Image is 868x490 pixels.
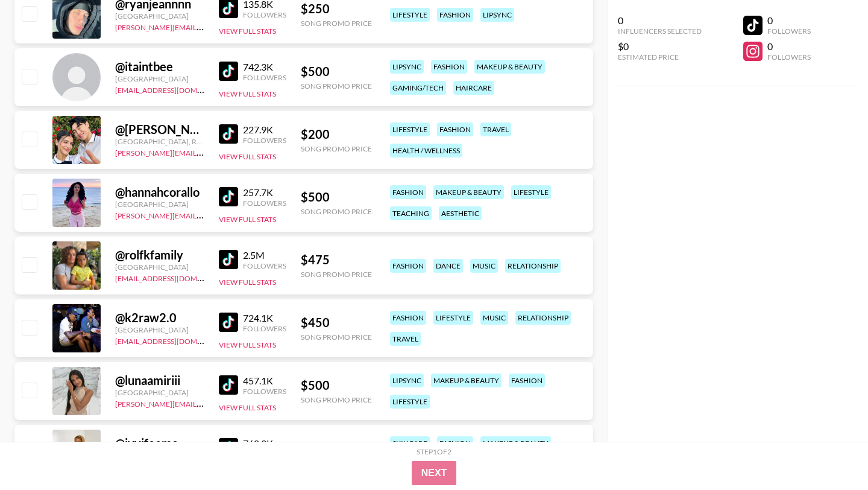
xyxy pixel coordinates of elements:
[480,436,551,450] div: makeup & beauty
[301,189,372,205] div: $ 500
[219,340,276,349] button: View Full Stats
[219,403,276,412] button: View Full Stats
[390,374,424,387] div: lipsync
[301,395,372,404] div: Song Promo Price
[219,438,238,457] img: TikTok
[618,27,702,36] div: Influencers Selected
[433,311,473,325] div: lifestyle
[115,200,204,209] div: [GEOGRAPHIC_DATA]
[390,8,430,22] div: lifestyle
[115,262,204,272] div: [GEOGRAPHIC_DATA]
[219,27,276,36] button: View Full Stats
[437,8,473,22] div: fashion
[390,332,421,346] div: travel
[219,62,238,81] img: TikTok
[433,185,504,199] div: makeup & beauty
[243,124,286,136] div: 227.9K
[511,185,551,199] div: lifestyle
[417,447,451,456] div: Step 1 of 2
[301,127,372,142] div: $ 200
[115,209,294,220] a: [PERSON_NAME][EMAIL_ADDRESS][DOMAIN_NAME]
[509,374,545,387] div: fashion
[301,64,372,79] div: $ 500
[115,373,204,388] div: @ lunaamiriii
[243,261,286,270] div: Followers
[390,259,426,273] div: fashion
[243,249,286,261] div: 2.5M
[431,374,502,387] div: makeup & beauty
[115,59,204,74] div: @ itaintbee
[115,325,204,334] div: [GEOGRAPHIC_DATA]
[115,146,351,157] a: [PERSON_NAME][EMAIL_ADDRESS][PERSON_NAME][DOMAIN_NAME]
[219,187,238,206] img: TikTok
[474,60,545,74] div: makeup & beauty
[390,311,426,325] div: fashion
[301,19,372,28] div: Song Promo Price
[390,60,424,74] div: lipsync
[301,144,372,153] div: Song Promo Price
[301,252,372,267] div: $ 475
[390,122,430,136] div: lifestyle
[767,14,811,27] div: 0
[115,397,294,409] a: [PERSON_NAME][EMAIL_ADDRESS][DOMAIN_NAME]
[243,136,286,145] div: Followers
[480,122,511,136] div: travel
[767,27,811,36] div: Followers
[390,395,430,409] div: lifestyle
[767,40,811,52] div: 0
[219,375,238,395] img: TikTok
[301,315,372,330] div: $ 450
[618,52,702,62] div: Estimated Price
[115,310,204,325] div: @ k2raw2.0
[480,8,514,22] div: lipsync
[618,14,702,27] div: 0
[618,40,702,52] div: $0
[243,61,286,73] div: 742.3K
[115,21,294,32] a: [PERSON_NAME][EMAIL_ADDRESS][DOMAIN_NAME]
[437,436,473,450] div: fashion
[243,437,286,450] div: 760.9K
[767,52,811,62] div: Followers
[115,137,204,146] div: [GEOGRAPHIC_DATA], Republic of
[243,199,286,208] div: Followers
[243,73,286,82] div: Followers
[115,247,204,262] div: @ rolfkfamily
[470,259,498,273] div: music
[243,387,286,396] div: Followers
[453,81,494,95] div: haircare
[412,461,457,485] button: Next
[219,278,276,287] button: View Full Stats
[433,259,463,273] div: dance
[437,122,473,136] div: fashion
[390,81,446,95] div: gaming/tech
[243,186,286,199] div: 257.7K
[301,207,372,216] div: Song Promo Price
[115,74,204,83] div: [GEOGRAPHIC_DATA]
[301,332,372,342] div: Song Promo Price
[301,378,372,393] div: $ 500
[115,388,204,397] div: [GEOGRAPHIC_DATA]
[115,83,236,95] a: [EMAIL_ADDRESS][DOMAIN_NAME]
[219,89,276,98] button: View Full Stats
[505,259,561,273] div: relationship
[219,124,238,144] img: TikTok
[301,441,372,456] div: $ 450
[243,10,286,19] div: Followers
[301,1,372,16] div: $ 250
[390,206,432,220] div: teaching
[115,185,204,200] div: @ hannahcorallo
[219,152,276,161] button: View Full Stats
[301,270,372,279] div: Song Promo Price
[243,375,286,387] div: 457.1K
[115,334,236,346] a: [EMAIL_ADDRESS][DOMAIN_NAME]
[115,11,204,21] div: [GEOGRAPHIC_DATA]
[115,272,236,283] a: [EMAIL_ADDRESS][DOMAIN_NAME]
[439,206,482,220] div: aesthetic
[515,311,571,325] div: relationship
[480,311,508,325] div: music
[390,436,430,450] div: skincare
[243,324,286,333] div: Followers
[219,313,238,332] img: TikTok
[219,215,276,224] button: View Full Stats
[115,436,204,451] div: @ ivyifeoma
